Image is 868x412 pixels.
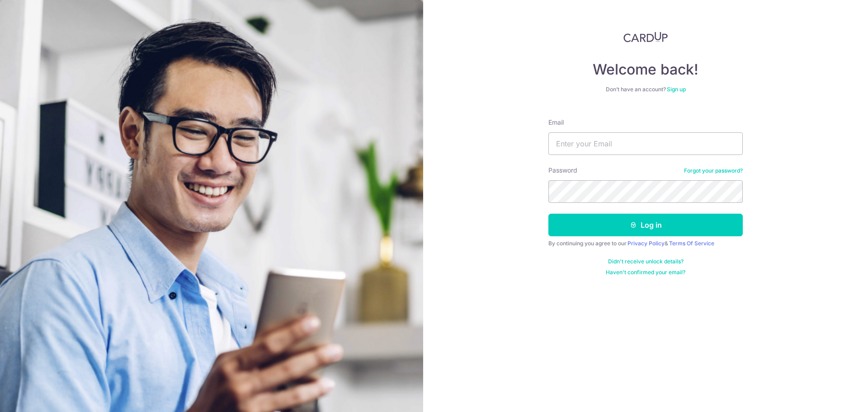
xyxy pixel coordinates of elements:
[608,258,684,265] a: Didn't receive unlock details?
[606,269,685,276] a: Haven't confirmed your email?
[548,240,743,247] div: By continuing you agree to our &
[548,166,577,175] label: Password
[667,86,686,93] a: Sign up
[627,240,665,247] a: Privacy Policy
[548,118,564,127] label: Email
[548,61,743,79] h4: Welcome back!
[669,240,714,247] a: Terms Of Service
[684,167,743,174] a: Forgot your password?
[623,32,668,42] img: CardUp Logo
[548,132,743,155] input: Enter your Email
[548,214,743,236] button: Log in
[548,86,743,93] div: Don’t have an account?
